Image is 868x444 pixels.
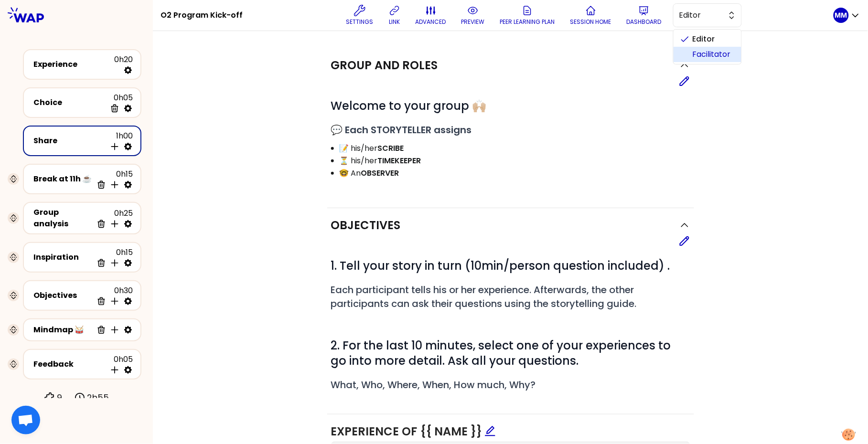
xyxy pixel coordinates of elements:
span: 2. For the last 10 minutes, select one of your experiences to go into more detail. Ask all your q... [331,338,674,369]
strong: OBSERVER [361,168,399,179]
strong: TIMEKEEPER [378,155,421,166]
div: Feedback [33,359,106,370]
a: Ouvrir le chat [11,406,40,434]
p: advanced [416,18,446,26]
button: Session home [567,1,615,30]
div: Group analysis [33,207,93,230]
div: Share [33,135,106,147]
p: Peer learning plan [500,18,555,26]
p: ⏳ his/her [340,155,689,167]
p: link [389,18,400,26]
span: Each participant tells his or her experience. Afterwards, the other participants can ask their qu... [331,283,637,310]
div: Mindmap 🥁 [33,324,93,336]
button: Peer learning plan [496,1,559,30]
button: MM [834,8,860,23]
div: Choice [33,97,106,108]
button: link [385,1,404,30]
div: 0h15 [93,169,133,190]
div: 0h25 [93,208,133,229]
ul: Editor [673,29,742,64]
strong: SCRIBE [378,143,404,154]
div: 1h00 [106,130,133,151]
span: Welcome to your group 🙌🏼 [331,98,487,114]
h2: Group and roles [331,58,438,73]
span: What, Who, Where, When, How much, Why? [331,378,536,391]
div: Experience [33,59,114,70]
div: 0h30 [93,285,133,306]
span: EXPERIENCE OF {{ NAME }} [331,423,496,439]
div: Objectives [33,290,93,301]
button: preview [458,1,489,30]
span: Editor [679,10,722,21]
p: Dashboard [627,18,662,26]
button: Dashboard [623,1,665,30]
span: 1. Tell your story in turn (10min/person question included) . [331,258,670,274]
p: preview [461,18,485,26]
button: Editor [673,3,742,27]
button: advanced [412,1,450,30]
div: Break at 11h ☕️ [33,173,93,185]
h2: Objectives [331,218,401,233]
p: 9 [57,391,63,404]
div: 0h05 [106,92,133,113]
div: 0h20 [114,54,133,75]
button: Settings [343,1,377,30]
span: edit [484,425,496,437]
strong: 💬 Each STORYTELLER assigns [331,123,472,137]
div: 0h15 [93,247,133,268]
button: Group and roles [331,58,690,73]
span: Facilitator [693,49,734,60]
div: Inspiration [33,252,93,263]
p: MM [835,11,847,20]
p: Settings [346,18,374,26]
p: 📝 his/her [340,143,689,154]
div: 0h05 [106,354,133,375]
p: Session home [570,18,611,26]
p: 🤓 An [340,168,689,179]
span: Editor [693,33,734,45]
p: 2h55 [87,391,109,404]
div: Edit [484,424,496,439]
button: Objectives [331,218,690,233]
